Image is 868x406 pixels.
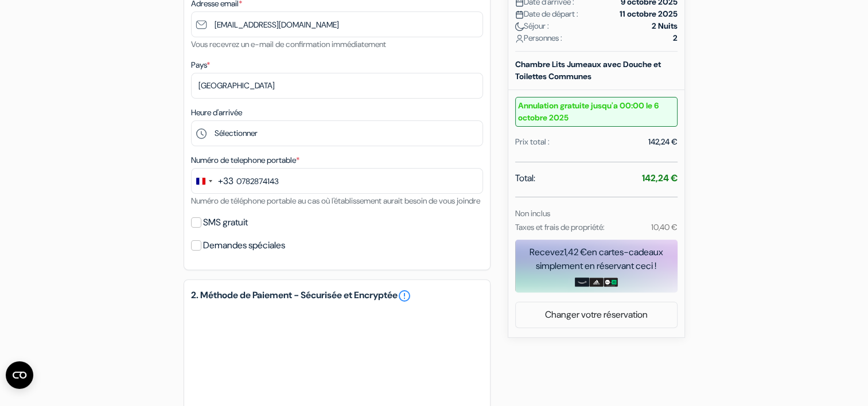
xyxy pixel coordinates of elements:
[218,174,233,188] div: +33
[398,289,411,303] a: error_outline
[191,39,386,49] small: Vous recevrez un e-mail de confirmation immédiatement
[515,8,578,20] span: Date de départ :
[575,278,589,287] img: amazon-card-no-text.png
[515,222,605,232] small: Taxes et frais de propriété:
[191,196,480,206] small: Numéro de téléphone portable au cas où l'établissement aurait besoin de vous joindre
[515,20,549,32] span: Séjour :
[642,172,678,184] strong: 142,24 €
[515,171,535,185] span: Total:
[191,59,210,71] label: Pays
[515,10,524,19] img: calendar.svg
[515,136,550,148] div: Prix total :
[515,59,661,81] b: Chambre Lits Jumeaux avec Douche et Toilettes Communes
[604,278,618,287] img: uber-uber-eats-card.png
[515,245,678,273] div: Recevez en cartes-cadeaux simplement en réservant ceci !
[6,361,33,389] button: Ouvrir le widget CMP
[203,237,285,253] label: Demandes spéciales
[192,169,233,193] button: Change country, selected France (+33)
[564,246,587,258] span: 1,42 €
[515,97,678,127] small: Annulation gratuite jusqu'a 00:00 le 6 octobre 2025
[516,304,677,326] a: Changer votre réservation
[191,107,242,119] label: Heure d'arrivée
[191,168,483,194] input: 6 12 34 56 78
[651,222,677,232] small: 10,40 €
[589,278,604,287] img: adidas-card.png
[648,136,678,148] div: 142,24 €
[191,289,483,303] h5: 2. Méthode de Paiement - Sécurisée et Encryptée
[191,154,299,166] label: Numéro de telephone portable
[515,32,562,44] span: Personnes :
[203,214,248,231] label: SMS gratuit
[652,20,678,32] strong: 2 Nuits
[620,8,678,20] strong: 11 octobre 2025
[515,34,524,43] img: user_icon.svg
[515,22,524,31] img: moon.svg
[673,32,678,44] strong: 2
[515,208,550,218] small: Non inclus
[191,11,483,37] input: Entrer adresse e-mail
